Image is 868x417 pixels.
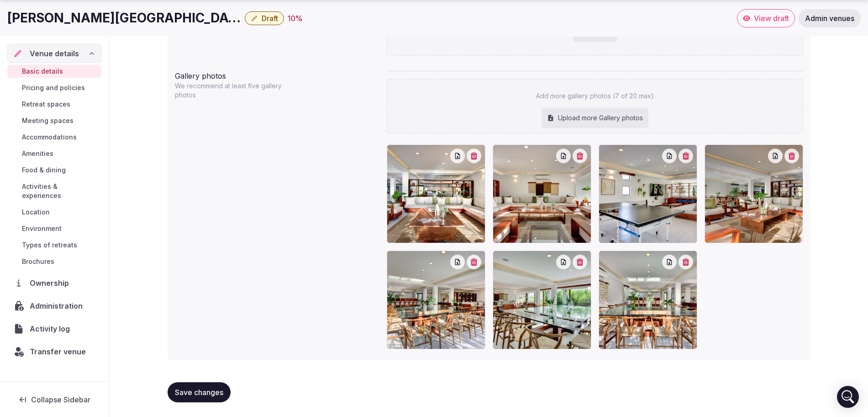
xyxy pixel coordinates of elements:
[7,296,101,315] a: Administration
[245,11,284,25] button: Draft
[22,182,98,200] span: Activities & experiences
[22,257,54,266] span: Brochures
[387,251,485,349] div: Maya_Luxe_Riviera_Maya_Luxury_Villas_Playacar_Alta_Vista_10.jpg
[7,147,101,160] a: Amenities
[805,14,854,23] span: Admin venues
[7,114,101,127] a: Meeting spaces
[168,382,231,402] button: Save changes
[7,65,101,78] a: Basic details
[754,14,789,23] span: View draft
[30,346,86,357] span: Transfer venue
[22,208,50,217] span: Location
[7,255,101,268] a: Brochures
[837,386,859,408] div: Open Intercom Messenger
[599,251,697,349] div: Maya_Luxe_Riviera_Maya_Luxury_Villas_Playacar_Alta_Vista_9.jpg
[22,67,63,76] span: Basic details
[705,144,803,243] div: Maya_Luxe_Riviera_Maya_Luxury_Villas_Playacar_Alta_Vista_11.jpg
[22,133,77,142] span: Accommodations
[599,144,697,243] div: Maya_Luxe_Riviera_Maya_Luxury_Villas_Playacar_Alta_Vista_14.jpg
[22,116,74,125] span: Meeting spaces
[22,100,70,109] span: Retreat spaces
[175,81,292,100] p: We recommend at least five gallery photos
[387,144,485,243] div: Maya_Luxe_Riviera_Maya_Luxury_Villas_Playacar_Alta_Vista_12.jpg
[30,278,73,289] span: Ownership
[288,13,303,24] button: 10%
[7,222,101,235] a: Environment
[7,180,101,202] a: Activities & experiences
[542,108,648,128] div: Upload more Gallery photos
[31,395,90,404] span: Collapse Sidebar
[30,48,79,59] span: Venue details
[7,273,101,293] a: Ownership
[7,9,241,27] h1: [PERSON_NAME][GEOGRAPHIC_DATA]
[30,300,86,311] span: Administration
[22,149,53,158] span: Amenities
[493,144,591,243] div: Maya_Luxe_Riviera_Maya_Luxury_Villas_Playacar_Alta_Vista_13.jpg
[799,9,861,27] a: Admin venues
[175,67,379,81] div: Gallery photos
[262,14,278,23] span: Draft
[22,166,66,175] span: Food & dining
[7,131,101,144] a: Accommodations
[536,91,654,101] p: Add more gallery photos (7 of 20 max)
[493,251,591,349] div: Maya_Luxe_Riviera_Maya_Luxury_Villas_Playacar_Alta_Vista_7.jpg
[175,388,223,397] span: Save changes
[737,9,795,27] a: View draft
[22,224,62,233] span: Environment
[7,239,101,251] a: Types of retreats
[22,241,77,250] span: Types of retreats
[30,323,74,334] span: Activity log
[7,342,101,361] button: Transfer venue
[7,390,101,410] button: Collapse Sidebar
[22,83,85,92] span: Pricing and policies
[7,98,101,111] a: Retreat spaces
[7,81,101,94] a: Pricing and policies
[7,206,101,219] a: Location
[7,164,101,176] a: Food & dining
[7,319,101,338] a: Activity log
[288,13,303,24] div: 10 %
